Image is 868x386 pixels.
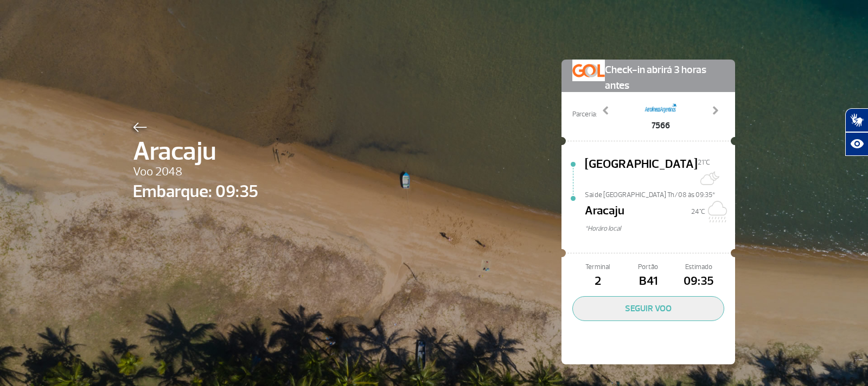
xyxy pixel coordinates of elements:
span: 7566 [644,119,677,132]
span: *Horáro local [585,224,735,234]
span: Parceria: [572,109,597,120]
span: 2 [572,272,623,291]
img: Chuvoso [705,201,727,223]
button: Abrir tradutor de língua de sinais. [845,108,868,132]
span: Check-in abrirá 3 horas antes [605,60,724,94]
span: Portão [623,262,673,272]
button: Abrir recursos assistivos. [845,132,868,156]
span: Terminal [572,262,623,272]
span: 09:35 [674,272,724,291]
span: 21°C [698,158,710,167]
span: [GEOGRAPHIC_DATA] [585,155,698,190]
span: Embarque: 09:35 [133,179,258,205]
img: Muitas nuvens [698,167,719,189]
button: SEGUIR VOO [572,296,724,321]
span: Sai de [GEOGRAPHIC_DATA] Th/08 às 09:35* [585,190,735,198]
span: 24°C [691,207,705,216]
span: Aracaju [133,132,258,171]
span: Voo 2048 [133,163,258,181]
span: Estimado [674,262,724,272]
div: Plugin de acessibilidade da Hand Talk. [845,108,868,156]
span: B41 [623,272,673,291]
span: Aracaju [585,202,624,224]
